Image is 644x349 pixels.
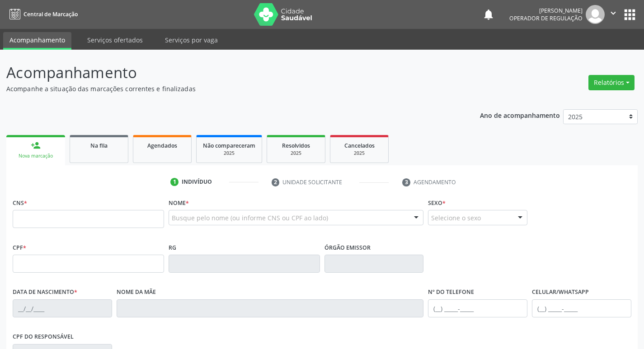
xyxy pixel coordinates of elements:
input: __/__/____ [13,299,112,317]
label: CNS [13,196,27,210]
i:  [608,8,618,18]
span: Agendados [147,142,177,149]
a: Central de Marcação [6,7,78,22]
button: Relatórios [588,75,635,90]
span: Selecione o sexo [431,213,481,223]
label: RG [169,241,176,255]
label: Nome da mãe [117,285,156,299]
span: Central de Marcação [24,10,78,18]
span: Busque pelo nome (ou informe CNS ou CPF ao lado) [172,213,328,223]
label: Nº do Telefone [428,285,474,299]
p: Ano de acompanhamento [480,109,560,121]
input: (__) _____-_____ [532,299,631,317]
button: notifications [482,8,495,21]
div: 2025 [273,150,319,157]
a: Serviços ofertados [81,32,149,48]
span: Resolvidos [282,142,310,149]
label: Data de nascimento [13,285,77,299]
label: CPF do responsável [13,330,74,344]
span: Cancelados [344,142,375,149]
a: Serviços por vaga [159,32,224,48]
label: Nome [169,196,189,210]
img: img [586,5,605,24]
div: [PERSON_NAME] [509,7,583,14]
span: Na fila [90,142,108,149]
div: Nova marcação [13,153,59,159]
label: Órgão emissor [324,241,371,255]
label: CPF [13,241,26,255]
button:  [605,5,622,24]
label: Sexo [428,196,446,210]
a: Acompanhamento [3,32,71,50]
span: Não compareceram [203,142,255,149]
div: 2025 [203,150,255,157]
span: Operador de regulação [509,14,583,22]
p: Acompanhe a situação das marcações correntes e finalizadas [6,84,448,93]
div: person_add [31,140,41,150]
label: Celular/WhatsApp [532,285,589,299]
div: 2025 [337,150,382,157]
div: 1 [170,178,179,186]
p: Acompanhamento [6,61,448,84]
input: (__) _____-_____ [428,299,527,317]
button: apps [622,7,638,23]
div: Indivíduo [182,178,212,186]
